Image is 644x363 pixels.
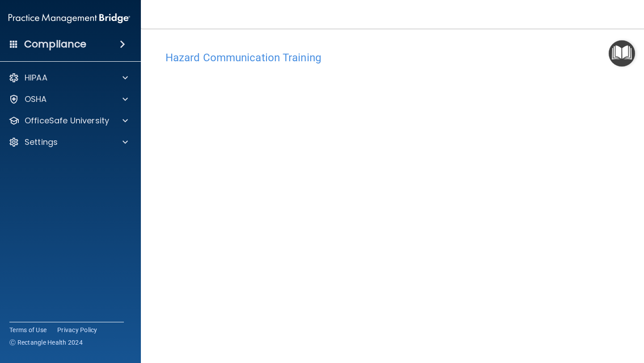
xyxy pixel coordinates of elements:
[8,9,130,27] img: PMB logo
[9,338,83,347] span: Ⓒ Rectangle Health 2024
[25,115,109,126] p: OfficeSafe University
[609,40,635,67] button: Open Resource Center
[25,94,47,105] p: OSHA
[165,52,622,63] h4: Hazard Communication Training
[57,325,97,334] a: Privacy Policy
[599,301,633,335] iframe: Drift Widget Chat Controller
[25,137,58,148] p: Settings
[8,137,128,148] a: Settings
[9,325,47,334] a: Terms of Use
[8,94,128,105] a: OSHA
[8,115,128,126] a: OfficeSafe University
[8,72,128,83] a: HIPAA
[24,38,86,51] h4: Compliance
[25,72,47,83] p: HIPAA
